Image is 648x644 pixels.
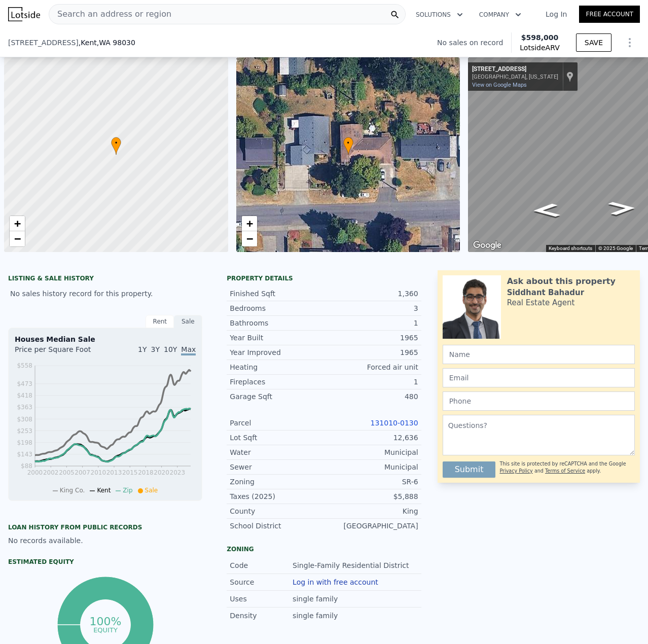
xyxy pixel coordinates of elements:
[230,521,324,531] div: School District
[230,433,324,443] div: Lot Sqft
[123,487,132,494] span: Zip
[576,33,611,52] button: SAVE
[27,469,43,476] tspan: 2000
[111,138,121,148] span: •
[230,611,293,621] div: Density
[17,404,32,411] tspan: $363
[230,506,324,516] div: County
[598,245,633,251] span: © 2025 Google
[230,347,324,357] div: Year Improved
[8,38,79,48] span: [STREET_ADDRESS]
[324,433,418,443] div: 12,636
[499,457,635,478] div: This site is protected by reCAPTCHA and the Google and apply.
[8,284,202,303] div: No sales history record for this property.
[324,347,418,357] div: 1965
[15,344,105,361] div: Price per Square Foot
[533,9,579,19] a: Log In
[230,477,324,487] div: Zoning
[507,288,584,298] div: Siddhant Bahadur
[17,427,32,435] tspan: $253
[293,594,340,604] div: single family
[230,462,324,472] div: Sewer
[8,7,40,21] img: Lotside
[17,439,32,446] tspan: $198
[293,560,411,570] div: Single-Family Residential District
[324,289,418,299] div: 1,360
[324,447,418,457] div: Municipal
[15,334,196,344] div: Houses Median Sale
[230,560,293,570] div: Code
[93,626,118,633] tspan: equity
[227,274,421,282] div: Property details
[60,487,85,494] span: King Co.
[230,577,293,587] div: Source
[97,487,111,494] span: Kent
[324,377,418,387] div: 1
[21,462,32,470] tspan: $88
[170,469,186,476] tspan: 2023
[230,447,324,457] div: Water
[181,345,196,355] span: Max
[8,558,202,566] div: Estimated Equity
[146,315,174,328] div: Rent
[507,275,616,288] div: Ask about this property
[371,419,418,427] a: 131010-0130
[324,362,418,372] div: Forced air unit
[324,318,418,328] div: 1
[10,216,25,231] a: Zoom in
[164,345,177,353] span: 10Y
[324,491,418,502] div: $5,888
[111,137,121,155] div: •
[230,333,324,343] div: Year Built
[97,39,135,47] span: , WA 98030
[324,333,418,343] div: 1965
[471,239,504,252] a: Open this area in Google Maps (opens a new window)
[324,391,418,402] div: 480
[122,469,138,476] tspan: 2015
[246,232,253,245] span: −
[545,468,585,474] a: Terms of Service
[43,469,59,476] tspan: 2002
[230,391,324,402] div: Garage Sqft
[343,138,353,148] span: •
[49,8,171,20] span: Search an address or region
[230,491,324,502] div: Taxes (2025)
[17,392,32,399] tspan: $418
[293,611,340,621] div: single family
[17,380,32,387] tspan: $473
[75,469,90,476] tspan: 2007
[471,6,529,24] button: Company
[521,33,559,42] span: $598,000
[106,469,122,476] tspan: 2013
[293,578,378,586] button: Log in with free account
[227,545,421,553] div: Zoning
[8,274,202,284] div: LISTING & SALE HISTORY
[472,82,527,88] a: View on Google Maps
[471,239,504,252] img: Google
[230,362,324,372] div: Heating
[151,345,160,353] span: 3Y
[138,345,147,353] span: 1Y
[145,487,158,494] span: Sale
[242,216,257,231] a: Zoom in
[89,615,121,628] tspan: 100%
[443,391,635,411] input: Phone
[521,200,571,221] path: Go West, S 241st St
[230,289,324,299] div: Finished Sqft
[472,65,558,74] div: [STREET_ADDRESS]
[138,469,154,476] tspan: 2018
[549,245,592,252] button: Keyboard shortcuts
[579,6,640,23] a: Free Account
[230,303,324,313] div: Bedrooms
[59,469,75,476] tspan: 2005
[79,38,135,48] span: , Kent
[499,468,532,474] a: Privacy Policy
[230,318,324,328] div: Bathrooms
[14,232,21,245] span: −
[242,231,257,246] a: Zoom out
[620,32,640,53] button: Show Options
[246,217,253,230] span: +
[566,71,573,82] a: Show location on map
[154,469,169,476] tspan: 2020
[17,416,32,423] tspan: $308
